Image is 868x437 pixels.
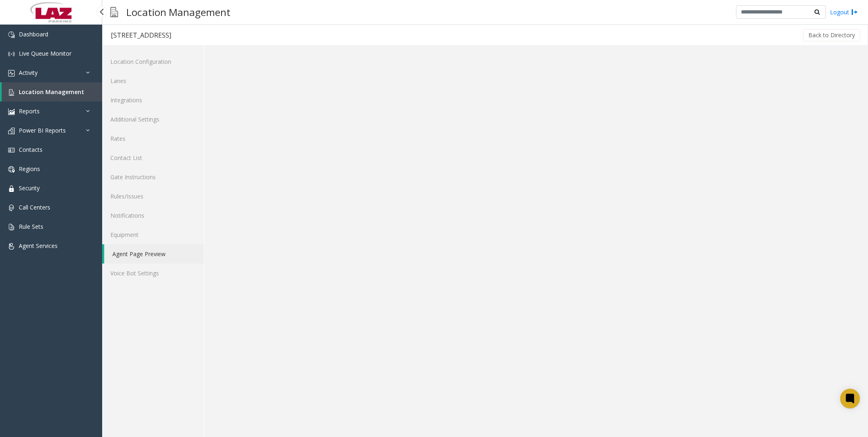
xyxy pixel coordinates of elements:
[8,224,15,230] img: 'icon'
[830,8,858,16] a: Logout
[2,82,102,101] a: Location Management
[19,126,66,134] span: Power BI Reports
[19,242,58,250] span: Agent Services
[8,51,15,57] img: 'icon'
[102,129,204,148] a: Rates
[102,167,204,187] a: Gate Instructions
[8,185,15,192] img: 'icon'
[851,8,858,16] img: logout
[8,166,15,173] img: 'icon'
[102,71,204,90] a: Lanes
[8,32,15,38] img: 'icon'
[803,29,860,41] button: Back to Directory
[8,128,15,134] img: 'icon'
[19,50,72,57] span: Live Queue Monitor
[8,205,15,211] img: 'icon'
[102,52,204,71] a: Location Configuration
[8,243,15,250] img: 'icon'
[111,30,171,41] div: [STREET_ADDRESS]
[19,223,43,230] span: Rule Sets
[102,90,204,110] a: Integrations
[8,70,15,77] img: 'icon'
[19,146,43,153] span: Contacts
[102,225,204,244] a: Equipment
[110,2,118,22] img: pageIcon
[19,184,40,192] span: Security
[19,165,40,173] span: Regions
[19,107,40,115] span: Reports
[19,69,38,77] span: Activity
[122,2,235,22] h3: Location Management
[19,30,48,38] span: Dashboard
[102,206,204,225] a: Notifications
[8,108,15,115] img: 'icon'
[102,148,204,167] a: Contact List
[8,147,15,153] img: 'icon'
[102,264,204,283] a: Voice Bot Settings
[104,244,204,264] a: Agent Page Preview
[8,89,15,96] img: 'icon'
[19,88,84,96] span: Location Management
[19,203,50,211] span: Call Centers
[102,110,204,129] a: Additional Settings
[102,187,204,206] a: Rules/Issues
